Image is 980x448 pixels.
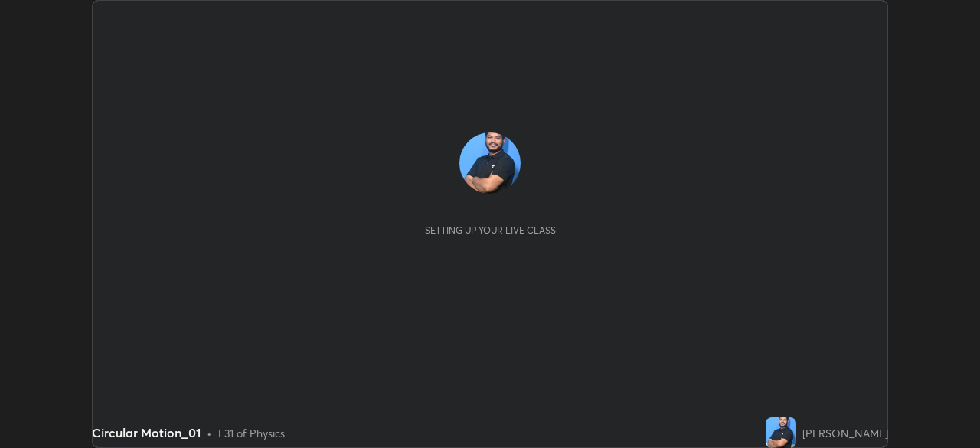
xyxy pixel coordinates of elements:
[766,417,796,448] img: f2301bd397bc4cf78b0e65b0791dc59c.jpg
[802,425,888,441] div: [PERSON_NAME]
[92,423,201,442] div: Circular Motion_01
[425,224,556,236] div: Setting up your live class
[459,132,521,194] img: f2301bd397bc4cf78b0e65b0791dc59c.jpg
[207,425,212,441] div: •
[218,425,285,441] div: L31 of Physics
